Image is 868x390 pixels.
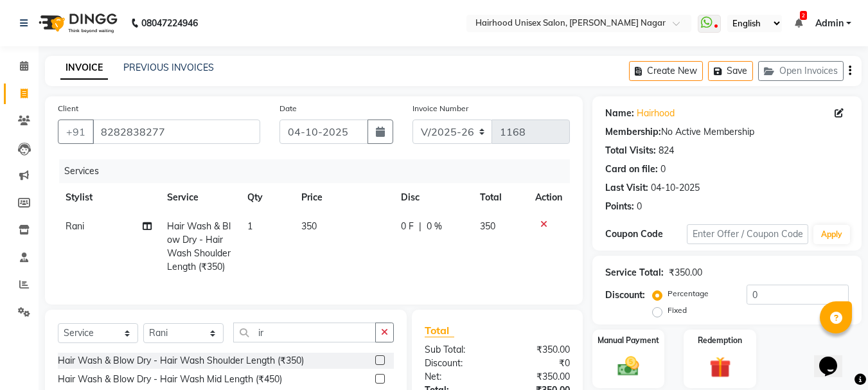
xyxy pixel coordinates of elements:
[93,120,260,144] input: Search by Name/Mobile/Email/Code
[247,220,252,232] span: 1
[425,324,454,337] span: Total
[687,224,808,244] input: Enter Offer / Coupon Code
[659,144,674,157] div: 824
[123,62,214,73] a: PREVIOUS INVOICES
[167,220,231,272] span: Hair Wash & Blow Dry - Hair Wash Shoulder Length (₹350)
[605,163,658,176] div: Card on file:
[60,57,108,80] a: INVOICE
[294,183,393,212] th: Price
[279,103,297,114] label: Date
[480,220,495,232] span: 350
[527,183,570,212] th: Action
[605,227,686,241] div: Coupon Code
[393,183,472,212] th: Disc
[637,200,642,213] div: 0
[58,373,282,386] div: Hair Wash & Blow Dry - Hair Wash Mid Length (₹450)
[813,225,850,244] button: Apply
[58,183,159,212] th: Stylist
[605,288,645,302] div: Discount:
[497,357,580,370] div: ₹0
[605,125,849,139] div: No Active Membership
[629,61,703,81] button: Create New
[233,323,376,342] input: Search or Scan
[758,61,844,81] button: Open Invoices
[301,220,317,232] span: 350
[651,181,700,195] div: 04-10-2025
[598,335,659,346] label: Manual Payment
[472,183,528,212] th: Total
[58,354,304,368] div: Hair Wash & Blow Dry - Hair Wash Shoulder Length (₹350)
[605,144,656,157] div: Total Visits:
[605,107,634,120] div: Name:
[419,220,421,233] span: |
[703,354,738,380] img: _gift.svg
[795,17,802,29] a: 2
[401,220,414,233] span: 0 F
[58,103,78,114] label: Client
[240,183,294,212] th: Qty
[66,220,84,232] span: Rani
[427,220,442,233] span: 0 %
[669,266,702,279] div: ₹350.00
[815,17,844,30] span: Admin
[660,163,666,176] div: 0
[698,335,742,346] label: Redemption
[33,5,121,41] img: logo
[58,120,94,144] button: +91
[605,181,648,195] div: Last Visit:
[814,339,855,377] iframe: chat widget
[605,125,661,139] div: Membership:
[497,370,580,384] div: ₹350.00
[497,343,580,357] div: ₹350.00
[412,103,468,114] label: Invoice Number
[668,288,709,299] label: Percentage
[159,183,240,212] th: Service
[611,354,646,378] img: _cash.svg
[415,343,497,357] div: Sub Total:
[637,107,675,120] a: Hairhood
[141,5,198,41] b: 08047224946
[415,370,497,384] div: Net:
[605,266,664,279] div: Service Total:
[708,61,753,81] button: Save
[668,305,687,316] label: Fixed
[605,200,634,213] div: Points:
[415,357,497,370] div: Discount:
[59,159,580,183] div: Services
[800,11,807,20] span: 2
